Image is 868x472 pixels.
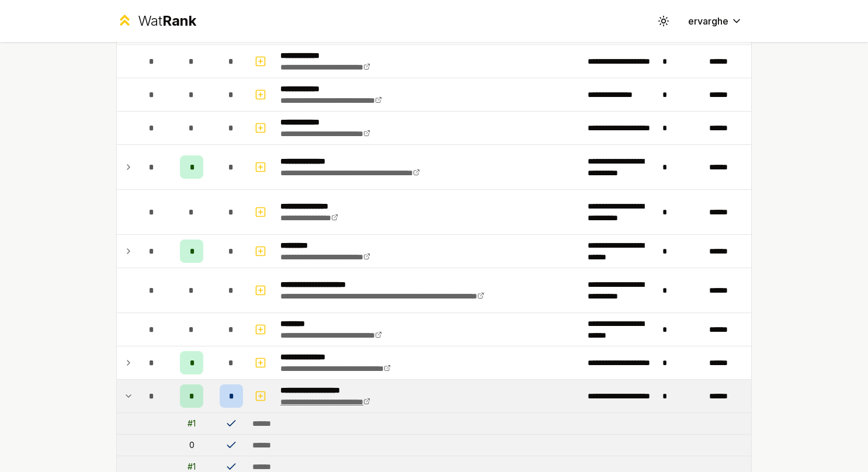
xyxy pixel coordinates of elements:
[138,12,196,30] div: Wat
[688,14,728,28] span: ervarghe
[188,418,196,429] div: # 1
[679,11,752,32] button: ervarghe
[116,12,196,30] a: WatRank
[162,12,196,29] span: Rank
[168,435,215,456] td: 0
